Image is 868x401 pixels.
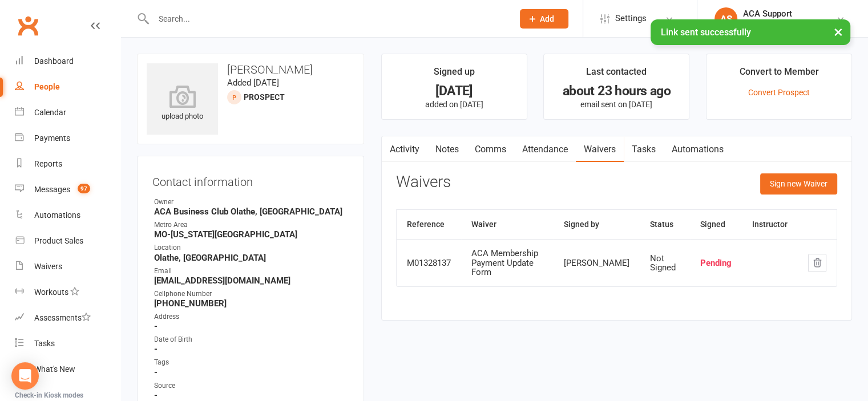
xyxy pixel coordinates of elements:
div: Automations [34,210,80,220]
th: Signed by [554,210,640,239]
h3: [PERSON_NAME] [147,63,354,76]
div: [PERSON_NAME] [564,258,629,268]
div: M01328137 [407,258,451,268]
a: Product Sales [15,228,120,254]
div: ACA Support [743,9,792,19]
div: Reports [34,159,62,168]
input: Search... [150,11,505,27]
div: upload photo [147,85,218,123]
div: ACA Membership Payment Update Form [471,249,544,277]
div: Address [154,311,349,322]
strong: MO-[US_STATE][GEOGRAPHIC_DATA] [154,229,349,240]
button: × [828,19,849,44]
div: Payments [34,133,70,143]
a: Automations [15,202,120,228]
a: Workouts [15,280,120,305]
span: Settings [615,6,647,31]
div: Open Intercom Messenger [11,362,39,390]
a: Clubworx [14,11,42,40]
a: Automations [664,136,732,163]
a: Activity [382,136,427,163]
div: Tasks [34,339,55,348]
a: Convert Prospect [748,88,810,97]
strong: [EMAIL_ADDRESS][DOMAIN_NAME] [154,276,349,286]
div: Dashboard [34,56,74,66]
a: Tasks [15,331,120,357]
div: Last contacted [586,64,647,85]
strong: - [154,367,349,378]
div: Workouts [34,287,68,297]
a: Waivers [15,254,120,280]
span: Add [540,14,554,23]
div: [DATE] [392,85,516,97]
a: Messages 97 [15,177,120,202]
a: People [15,74,120,100]
div: Source [154,380,349,391]
a: Attendance [514,136,576,163]
button: Add [520,9,568,29]
div: AS [714,7,737,30]
a: Reports [15,151,120,177]
button: Sign new Waiver [760,173,837,194]
div: What's New [34,364,75,374]
div: Waivers [34,262,62,271]
div: about 23 hours ago [554,85,679,97]
div: ACA Network [743,19,792,29]
strong: - [154,321,349,331]
a: Payments [15,125,120,151]
div: Metro Area [154,220,349,230]
div: Product Sales [34,236,83,245]
div: Not Signed [650,254,680,273]
div: Tags [154,357,349,368]
h3: Waivers [396,173,451,191]
th: Reference [397,210,461,239]
a: Notes [427,136,467,163]
a: Calendar [15,100,120,125]
th: Signed [690,210,742,239]
div: Link sent successfully [651,19,850,45]
a: Comms [467,136,514,163]
div: Cellphone Number [154,289,349,299]
div: Owner [154,197,349,208]
p: added on [DATE] [392,100,516,109]
div: Calendar [34,108,66,117]
th: Instructor [742,210,798,239]
a: What's New [15,357,120,382]
a: Tasks [624,136,664,163]
div: Pending [700,258,732,268]
div: Assessments [34,313,91,322]
a: Assessments [15,305,120,331]
strong: [PHONE_NUMBER] [154,298,349,309]
div: Location [154,242,349,253]
span: 97 [78,184,90,193]
div: Email [154,266,349,277]
div: Convert to Member [740,64,819,85]
a: Waivers [576,136,624,163]
h3: Contact information [152,171,349,188]
a: Dashboard [15,48,120,74]
th: Waiver [461,210,554,239]
strong: ACA Business Club Olathe, [GEOGRAPHIC_DATA] [154,206,349,217]
p: email sent on [DATE] [554,100,679,109]
snap: prospect [244,92,285,102]
strong: - [154,390,349,400]
th: Status [640,210,690,239]
div: Messages [34,185,70,194]
time: Added [DATE] [227,78,279,88]
strong: Olathe, [GEOGRAPHIC_DATA] [154,253,349,263]
div: Signed up [434,64,475,85]
div: Date of Birth [154,334,349,345]
strong: - [154,344,349,354]
div: People [34,82,60,91]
